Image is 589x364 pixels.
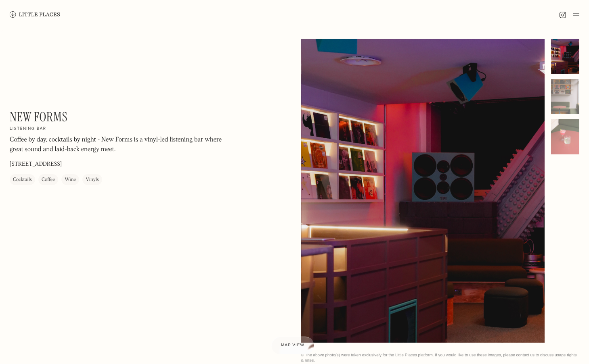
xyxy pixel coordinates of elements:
[10,126,46,132] h2: Listening bar
[271,337,314,354] a: Map view
[281,343,304,347] span: Map view
[42,176,55,184] div: Coffee
[10,135,228,154] p: Coffee by day, cocktails by night - New Forms is a vinyl-led listening bar where great sound and ...
[86,176,99,184] div: Vinyls
[10,109,67,125] h1: New Forms
[301,353,580,363] div: © The above photo(s) were taken exclusively for the Little Places platform. If you would like to ...
[10,160,62,168] p: [STREET_ADDRESS]
[65,176,76,184] div: Wine
[13,176,32,184] div: Cocktails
